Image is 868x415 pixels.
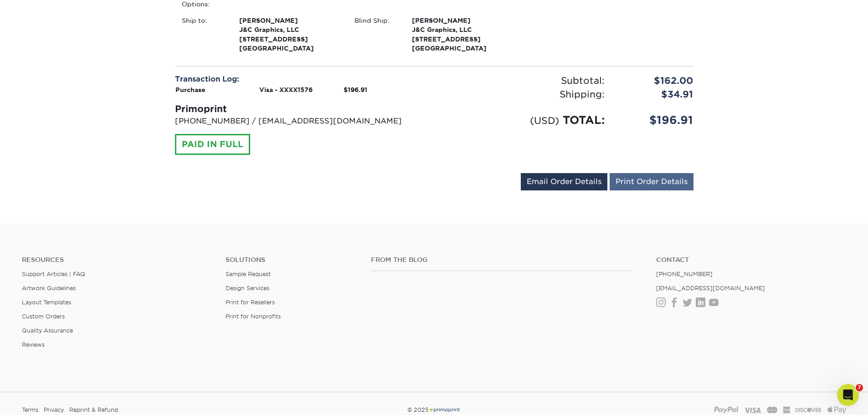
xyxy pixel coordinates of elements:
[656,256,846,264] a: Contact
[175,16,232,53] div: Ship to:
[175,86,205,93] strong: Purchase
[22,341,45,348] a: Reviews
[239,25,341,34] span: J&C Graphics, LLC
[226,299,275,306] a: Print for Resellers
[226,313,281,320] a: Print for Nonprofits
[837,384,859,406] iframe: Intercom live chat
[22,299,71,306] a: Layout Templates
[610,173,693,190] a: Print Order Details
[259,86,313,93] strong: Visa - XXXX1576
[429,406,461,413] img: Primoprint
[239,16,341,52] strong: [GEOGRAPHIC_DATA]
[22,256,212,264] h4: Resources
[22,327,73,334] a: Quality Assurance
[656,271,713,277] a: [PHONE_NUMBER]
[239,16,341,25] span: [PERSON_NAME]
[175,134,250,155] div: PAID IN FULL
[371,256,632,264] h4: From the Blog
[239,35,341,44] span: [STREET_ADDRESS]
[412,25,514,34] span: J&C Graphics, LLC
[348,16,405,53] div: Blind Ship:
[521,173,607,190] a: Email Order Details
[530,115,559,126] small: (USD)
[22,313,65,320] a: Custom Orders
[344,86,367,93] strong: $196.91
[656,285,765,292] a: [EMAIL_ADDRESS][DOMAIN_NAME]
[412,16,514,52] strong: [GEOGRAPHIC_DATA]
[434,87,611,101] div: Shipping:
[175,116,427,127] p: [PHONE_NUMBER] / [EMAIL_ADDRESS][DOMAIN_NAME]
[611,87,700,101] div: $34.91
[175,74,427,85] div: Transaction Log:
[226,256,357,264] h4: Solutions
[226,285,269,292] a: Design Services
[175,102,427,116] div: Primoprint
[563,113,605,127] span: TOTAL:
[434,74,611,87] div: Subtotal:
[412,16,514,25] span: [PERSON_NAME]
[226,271,271,277] a: Sample Request
[22,271,85,277] a: Support Articles | FAQ
[611,74,700,87] div: $162.00
[856,384,863,391] span: 7
[611,112,700,128] div: $196.91
[412,35,514,44] span: [STREET_ADDRESS]
[22,285,76,292] a: Artwork Guidelines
